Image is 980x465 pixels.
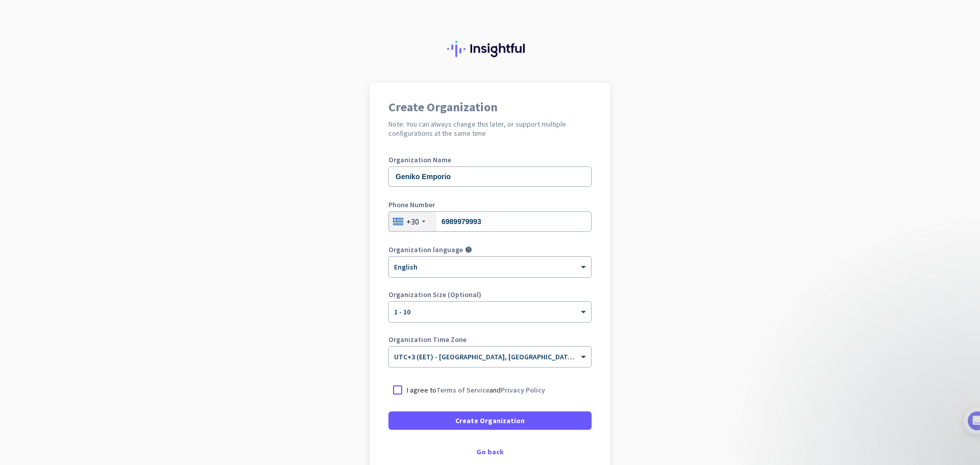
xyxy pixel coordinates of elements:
[501,385,545,395] a: Privacy Policy
[406,216,419,227] div: +30
[388,156,592,163] label: Organization Name
[388,336,592,343] label: Organization Time Zone
[388,448,592,455] div: Go back
[447,41,533,57] img: Insightful
[388,246,463,253] label: Organization language
[388,201,592,208] label: Phone Number
[388,166,592,187] input: What is the name of your organization?
[455,415,525,426] span: Create Organization
[436,385,489,395] a: Terms of Service
[388,101,592,113] h1: Create Organization
[465,246,472,253] i: help
[388,211,592,232] input: 21 2345 6789
[388,119,592,138] h2: Note: You can always change this later, or support multiple configurations at the same time
[771,243,975,460] iframe: Intercom notifications message
[407,385,545,395] p: I agree to and
[388,411,592,430] button: Create Organization
[388,291,592,298] label: Organization Size (Optional)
